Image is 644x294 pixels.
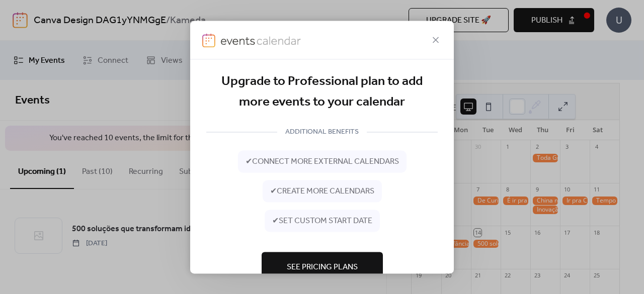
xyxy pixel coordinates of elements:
img: logo-icon [202,33,215,47]
span: ✔ set custom start date [272,215,372,227]
span: See Pricing Plans [287,261,358,273]
span: ADDITIONAL BENEFITS [277,126,367,138]
span: ✔ connect more external calendars [246,156,399,168]
div: Upgrade to Professional plan to add more events to your calendar [206,71,438,113]
img: logo-type [220,33,302,47]
button: See Pricing Plans [262,252,383,282]
span: ✔ create more calendars [270,185,374,198]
